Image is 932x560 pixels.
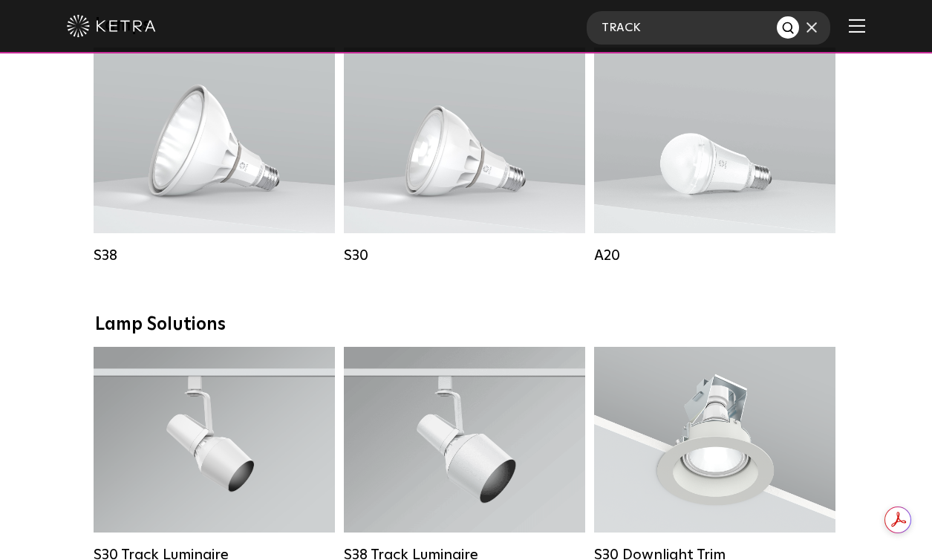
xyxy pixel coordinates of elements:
div: S38 [94,247,335,264]
img: Hamburger%20Nav.svg [849,19,865,33]
div: Lamp Solutions [95,314,838,336]
a: A20 Lumen Output:600 / 800Colors:White / BlackBase Type:E26 Edison Base / GU24Beam Angles:Omni-Di... [594,48,835,264]
img: ketra-logo-2019-white [67,15,156,37]
div: S30 [344,247,585,264]
a: S38 Lumen Output:1100Colors:White / BlackBase Type:E26 Edison Base / GU24Beam Angles:10° / 25° / ... [94,48,335,264]
button: Search [777,16,799,39]
div: A20 [594,247,835,264]
img: search button [781,21,797,36]
img: close search form [806,22,817,33]
a: S30 Lumen Output:1100Colors:White / BlackBase Type:E26 Edison Base / GU24Beam Angles:15° / 25° / ... [344,48,585,264]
